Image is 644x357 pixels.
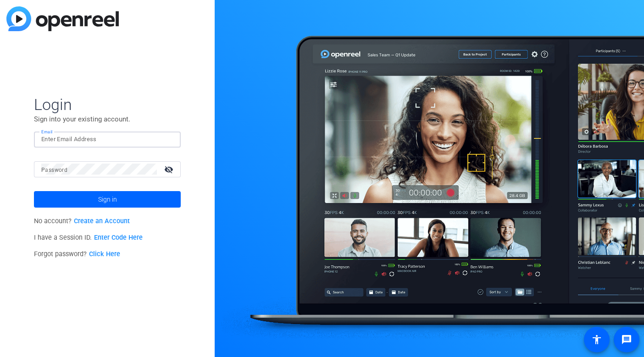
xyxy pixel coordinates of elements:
input: Enter Email Address [41,134,173,145]
span: Login [34,95,181,114]
a: Enter Code Here [94,234,143,242]
a: Click Here [89,250,120,258]
button: Sign in [34,191,181,208]
img: blue-gradient.svg [6,6,119,31]
mat-icon: message [621,334,632,345]
span: Forgot password? [34,250,120,258]
a: Create an Account [74,217,130,225]
span: Sign in [98,188,117,211]
mat-icon: visibility_off [159,163,181,176]
mat-label: Email [41,129,53,134]
span: No account? [34,217,130,225]
mat-label: Password [41,167,67,173]
span: I have a Session ID. [34,234,143,242]
p: Sign into your existing account. [34,114,181,124]
mat-icon: accessibility [591,334,602,345]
